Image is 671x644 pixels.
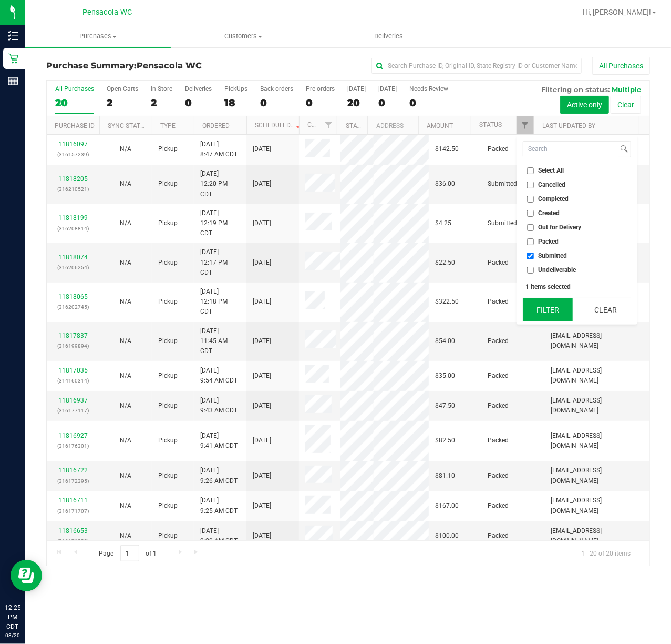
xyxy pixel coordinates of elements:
[53,536,93,546] p: (316171222)
[253,371,271,381] span: [DATE]
[158,297,178,307] span: Pickup
[200,169,240,199] span: [DATE] 12:20 PM CDT
[53,184,93,194] p: (316210521)
[488,401,509,411] span: Packed
[185,97,212,109] div: 0
[539,196,569,202] span: Completed
[253,258,271,268] span: [DATE]
[58,140,88,148] a: 11816097
[82,8,132,17] span: Pensacola WC
[527,253,534,259] input: Submitted
[200,526,238,546] span: [DATE] 9:20 AM CDT
[367,116,418,135] th: Address
[58,397,88,404] a: 11816937
[158,179,178,189] span: Pickup
[573,545,639,561] span: 1 - 20 of 20 items
[53,341,93,351] p: (316199894)
[158,144,178,154] span: Pickup
[255,122,303,129] a: Scheduled
[488,336,509,346] span: Packed
[151,85,172,93] div: In Store
[378,85,397,93] div: [DATE]
[551,431,643,451] span: [EMAIL_ADDRESS][DOMAIN_NAME]
[488,501,509,511] span: Packed
[120,336,131,346] button: N/A
[523,142,618,157] input: Search
[435,336,455,346] span: $54.00
[253,218,271,228] span: [DATE]
[120,531,131,541] button: N/A
[527,224,534,231] input: Out for Delivery
[253,144,271,154] span: [DATE]
[488,258,509,268] span: Packed
[53,224,93,234] p: (316208814)
[53,506,93,516] p: (316171707)
[171,25,316,47] a: Customers
[108,122,148,129] a: Sync Status
[137,61,202,71] span: Pensacola WC
[158,336,178,346] span: Pickup
[306,85,335,93] div: Pre-orders
[120,337,131,345] span: Not Applicable
[55,97,94,109] div: 20
[488,371,509,381] span: Packed
[5,603,20,631] p: 12:25 PM CDT
[158,471,178,481] span: Pickup
[120,436,131,446] button: N/A
[539,182,566,188] span: Cancelled
[224,97,247,109] div: 18
[200,208,240,239] span: [DATE] 12:19 PM CDT
[185,85,212,93] div: Deliveries
[347,85,366,93] div: [DATE]
[120,437,131,444] span: Not Applicable
[200,466,238,486] span: [DATE] 9:26 AM CDT
[107,97,138,109] div: 2
[58,293,88,300] a: 11818065
[120,180,131,187] span: Not Applicable
[58,254,88,261] a: 11818074
[158,218,178,228] span: Pickup
[527,182,534,188] input: Cancelled
[253,179,271,189] span: [DATE]
[90,545,166,561] span: Page of 1
[551,526,643,546] span: [EMAIL_ADDRESS][DOMAIN_NAME]
[151,97,172,109] div: 2
[200,326,240,357] span: [DATE] 11:45 AM CDT
[46,61,247,71] h3: Purchase Summary:
[120,298,131,305] span: Not Applicable
[539,210,560,216] span: Created
[517,116,534,134] a: Filter
[53,149,93,159] p: (316157239)
[435,401,455,411] span: $47.50
[158,401,178,411] span: Pickup
[120,401,131,411] button: N/A
[592,57,650,75] button: All Purchases
[435,297,459,307] span: $322.50
[58,367,88,374] a: 11817035
[120,472,131,479] span: Not Applicable
[160,122,176,129] a: Type
[202,122,230,129] a: Ordered
[120,545,139,561] input: 1
[25,25,171,47] a: Purchases
[551,331,643,351] span: [EMAIL_ADDRESS][DOMAIN_NAME]
[8,76,18,86] inline-svg: Reports
[58,467,88,474] a: 11816722
[120,502,131,509] span: Not Applicable
[347,97,366,109] div: 20
[200,366,238,386] span: [DATE] 9:54 AM CDT
[583,8,651,16] span: Hi, [PERSON_NAME]!
[253,471,271,481] span: [DATE]
[260,97,293,109] div: 0
[11,560,42,591] iframe: Resource center
[488,179,517,189] span: Submitted
[53,263,93,273] p: (316206254)
[551,366,643,386] span: [EMAIL_ADDRESS][DOMAIN_NAME]
[200,139,238,159] span: [DATE] 8:47 AM CDT
[253,436,271,446] span: [DATE]
[539,224,582,230] span: Out for Delivery
[253,401,271,411] span: [DATE]
[253,297,271,307] span: [DATE]
[527,196,534,203] input: Completed
[58,527,88,535] a: 11816653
